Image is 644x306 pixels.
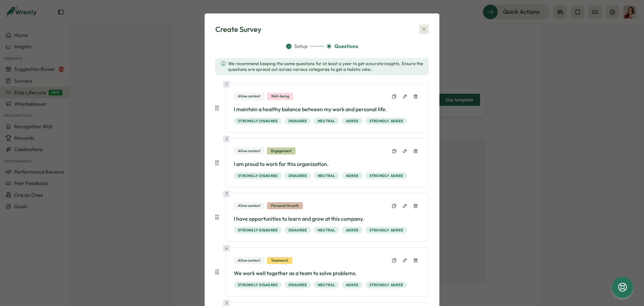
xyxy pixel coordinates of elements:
span: Strongly Agree [369,173,404,179]
div: Allow context [234,202,264,209]
button: Questions [326,43,358,50]
p: I have opportunities to learn and grow at this company. [234,215,420,223]
span: Disagree [288,173,307,179]
span: Disagree [288,282,307,288]
div: 3 [223,190,230,197]
div: Teamwork [267,257,292,264]
span: Agree [346,227,359,233]
div: Personal Growth [267,202,303,209]
span: Strongly Disagree [238,118,278,124]
span: Strongly Disagree [238,173,278,179]
div: Allow context [234,147,264,155]
p: I am proud to work for this organization. [234,160,420,168]
span: Neutral [318,173,335,179]
p: I maintain a healthy balance between my work and personal life. [234,105,420,114]
span: Strongly Agree [369,227,404,233]
div: 4 [223,245,230,252]
p: We work well together as a team to solve problems. [234,269,420,277]
div: Create Survey [215,24,261,35]
span: Neutral [318,227,335,233]
span: Agree [346,118,359,124]
div: 2 [223,136,230,142]
div: 1 [223,81,230,88]
span: Neutral [318,282,335,288]
div: Engagement [267,147,296,155]
span: Strongly Agree [369,118,404,124]
span: Strongly Disagree [238,282,278,288]
span: Strongly Agree [369,282,404,288]
div: Allow context [234,93,264,100]
button: Setup [286,43,324,50]
span: We recommend keeping the same questions for at least a year to get accurate insights. Ensure the ... [228,61,423,73]
span: Disagree [288,118,307,124]
span: Neutral [318,118,335,124]
span: Agree [346,282,359,288]
span: Disagree [288,227,307,233]
span: Strongly Disagree [238,227,278,233]
span: Agree [346,173,359,179]
div: Allow context [234,257,264,264]
div: Well-being [267,93,293,100]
